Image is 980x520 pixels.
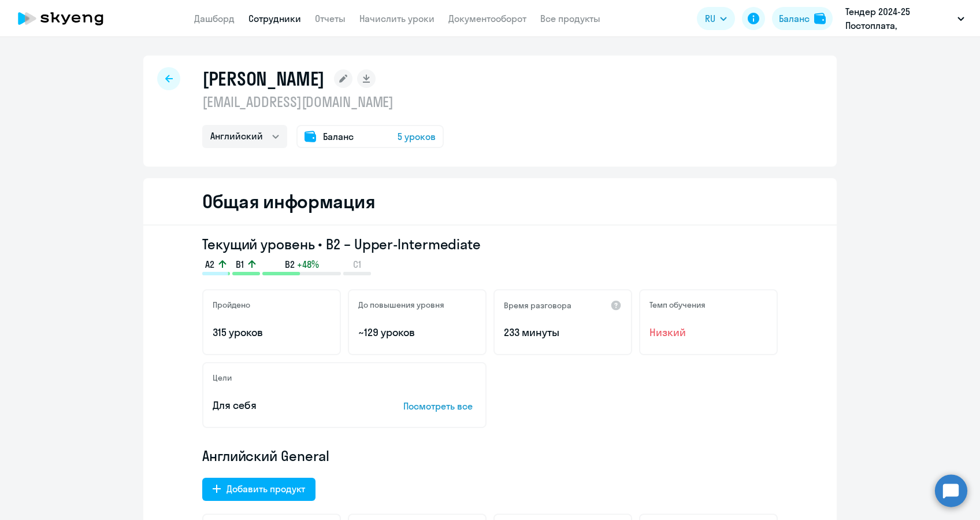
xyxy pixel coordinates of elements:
h2: Общая информация [202,190,375,213]
span: Баланс [323,130,354,143]
a: Сотрудники [248,13,301,24]
a: Все продукты [540,13,600,24]
button: Тендер 2024-25 Постоплата, [GEOGRAPHIC_DATA], ООО [840,5,970,32]
span: 5 уроков [398,130,436,143]
button: Добавить продукт [202,478,315,501]
span: Низкий [649,325,767,340]
h5: Пройдено [213,300,250,310]
h3: Текущий уровень • B2 – Upper-Intermediate [202,235,778,253]
h5: До повышения уровня [358,300,444,310]
span: B2 [285,258,295,271]
p: [EMAIL_ADDRESS][DOMAIN_NAME] [202,93,444,111]
h5: Темп обучения [649,300,706,310]
h1: [PERSON_NAME] [202,67,325,90]
span: +48% [297,258,319,271]
span: B1 [236,258,244,271]
h5: Время разговора [504,300,571,311]
p: Для себя [213,398,367,413]
a: Отчеты [315,13,346,24]
span: RU [705,12,715,25]
button: Балансbalance [772,7,833,30]
span: C1 [353,258,361,271]
p: ~129 уроков [358,325,476,340]
p: 233 минуты [504,325,622,340]
p: Тендер 2024-25 Постоплата, [GEOGRAPHIC_DATA], ООО [845,5,953,32]
span: Английский General [202,447,329,465]
div: Добавить продукт [227,482,305,496]
p: 315 уроков [213,325,331,340]
a: Начислить уроки [359,13,435,24]
a: Дашборд [194,13,235,24]
p: Посмотреть все [403,399,476,413]
a: Документооборот [448,13,526,24]
button: RU [697,7,735,30]
img: balance [814,13,826,24]
span: A2 [205,258,214,271]
div: Баланс [779,12,810,25]
h5: Цели [213,373,232,383]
